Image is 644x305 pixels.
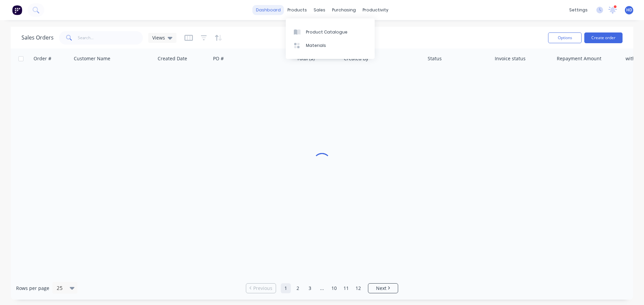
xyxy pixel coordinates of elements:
[286,39,375,52] a: Materials
[286,25,375,39] a: Product Catalogue
[158,55,187,62] div: Created Date
[341,283,351,293] a: Page 11
[243,283,401,293] ul: Pagination
[495,55,526,62] div: Invoice status
[284,5,310,15] div: products
[12,5,22,15] img: Factory
[368,285,398,292] a: Next page
[428,55,442,62] div: Status
[306,43,326,49] div: Materials
[21,34,54,41] h1: Sales Orders
[213,55,224,62] div: PO #
[329,5,359,15] div: purchasing
[253,5,284,15] a: dashboard
[253,285,272,292] span: Previous
[584,32,623,43] button: Create order
[329,283,339,293] a: Page 10
[548,32,582,43] button: Options
[281,283,291,293] a: Page 1 is your current page
[353,283,363,293] a: Page 12
[305,283,315,293] a: Page 3
[74,55,110,62] div: Customer Name
[359,5,392,15] div: productivity
[306,29,347,35] div: Product Catalogue
[557,55,601,62] div: Repayment Amount
[246,285,276,292] a: Previous page
[317,283,327,293] a: Jump forward
[566,5,591,15] div: settings
[310,5,329,15] div: sales
[626,7,632,13] span: HD
[293,283,303,293] a: Page 2
[78,31,143,45] input: Search...
[376,285,386,292] span: Next
[34,55,51,62] div: Order #
[16,285,49,292] span: Rows per page
[152,34,165,41] span: Views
